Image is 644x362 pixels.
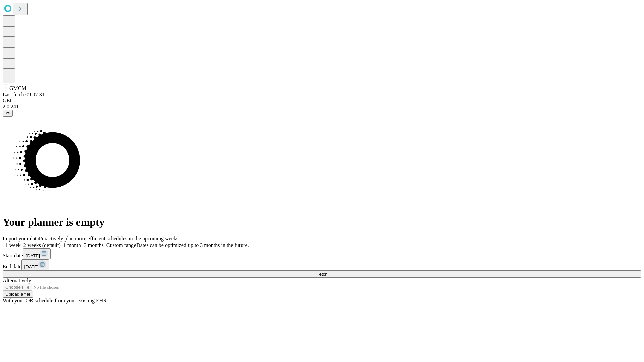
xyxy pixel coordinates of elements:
[23,242,61,248] span: 2 weeks (default)
[3,216,641,228] h1: Your planner is empty
[9,85,26,91] span: GMCM
[3,278,31,283] span: Alternatively
[5,111,10,116] span: @
[5,242,21,248] span: 1 week
[106,242,136,248] span: Custom range
[3,259,641,270] div: End date
[3,104,641,110] div: 2.0.241
[39,236,180,241] span: Proactively plan more efficient schedules in the upcoming weeks.
[136,242,249,248] span: Dates can be optimized up to 3 months in the future.
[63,242,81,248] span: 1 month
[3,248,641,259] div: Start date
[3,298,107,303] span: With your OR schedule from your existing EHR
[316,271,327,277] span: Fetch
[3,92,45,97] span: Last fetch: 09:07:31
[3,291,33,298] button: Upload a file
[21,259,49,270] button: [DATE]
[3,98,641,104] div: GEI
[23,248,51,259] button: [DATE]
[3,110,13,117] button: @
[24,264,38,269] span: [DATE]
[84,242,104,248] span: 3 months
[3,270,641,278] button: Fetch
[26,253,40,258] span: [DATE]
[3,236,39,241] span: Import your data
